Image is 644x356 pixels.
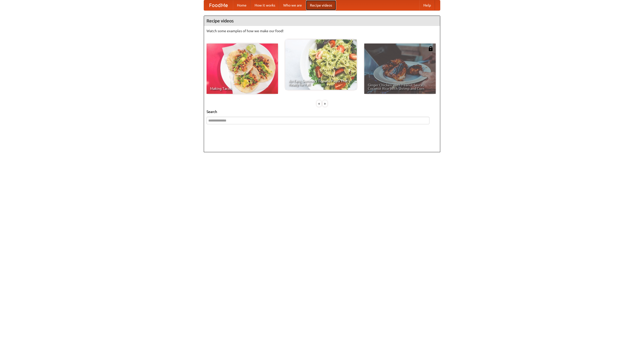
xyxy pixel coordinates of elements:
img: 483408.png [428,46,433,51]
div: » [323,100,327,107]
a: How it works [251,0,279,10]
span: Making Tacos [210,87,274,90]
div: « [317,100,321,107]
h4: Recipe videos [204,16,440,26]
a: Home [233,0,251,10]
a: An Easy, Summery Tomato Pasta That's Ready for Fall [285,39,357,90]
a: FoodMe [204,0,233,10]
a: Recipe videos [306,0,336,10]
a: Who we are [279,0,306,10]
h5: Search [207,109,437,114]
a: Help [419,0,435,10]
p: Watch some examples of how we make our food! [207,28,437,33]
span: An Easy, Summery Tomato Pasta That's Ready for Fall [289,79,353,86]
a: Making Tacos [207,44,278,94]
